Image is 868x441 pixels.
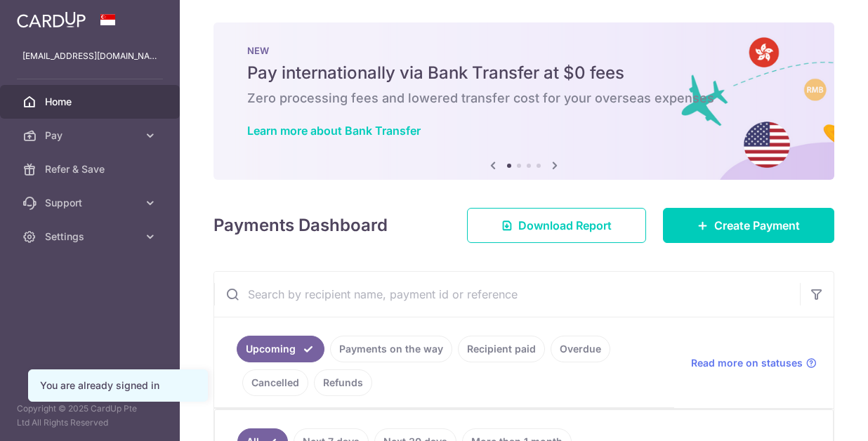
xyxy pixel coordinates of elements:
a: Read more on statuses [691,356,817,370]
div: You are already signed in [40,379,196,393]
span: Settings [45,230,138,244]
a: Upcoming [237,336,324,362]
a: Download Report [467,208,646,243]
h4: Payments Dashboard [213,213,388,238]
span: Read more on statuses [691,356,803,370]
img: Bank transfer banner [213,22,834,180]
p: [EMAIL_ADDRESS][DOMAIN_NAME] [22,49,157,63]
a: Cancelled [242,369,308,396]
input: Search by recipient name, payment id or reference [214,272,800,317]
h6: Zero processing fees and lowered transfer cost for your overseas expenses [247,90,801,107]
a: Recipient paid [458,336,545,362]
span: Pay [45,129,138,143]
span: Refer & Save [45,162,138,176]
a: Refunds [314,369,372,396]
a: Create Payment [663,208,834,243]
a: Learn more about Bank Transfer [247,124,421,138]
span: Download Report [518,217,612,234]
a: Payments on the way [330,336,452,362]
span: Home [45,95,138,109]
img: CardUp [17,11,86,28]
h5: Pay internationally via Bank Transfer at $0 fees [247,62,801,84]
p: NEW [247,45,801,56]
span: Support [45,196,138,210]
span: Create Payment [714,217,800,234]
a: Overdue [551,336,610,362]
